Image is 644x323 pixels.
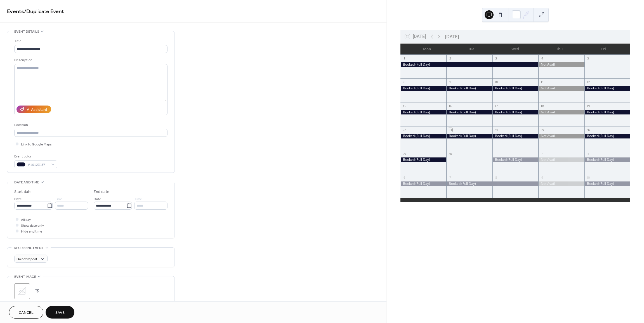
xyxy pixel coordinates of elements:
[448,104,452,108] div: 16
[540,56,544,61] div: 4
[586,56,590,61] div: 5
[492,134,538,138] div: Booked (Full Day)
[492,157,538,162] div: Booked (Full Day)
[21,142,52,147] span: Link to Google Maps
[538,62,584,67] div: Not Avail
[446,181,538,186] div: Booked (Full Day)
[448,80,452,84] div: 9
[94,196,101,202] span: Date
[21,229,42,235] span: Hide end time
[494,175,498,180] div: 8
[540,80,544,84] div: 11
[582,44,626,55] div: Fri
[448,175,452,180] div: 7
[492,86,538,91] div: Booked (Full Day)
[21,223,44,229] span: Show date only
[446,134,492,138] div: Booked (Full Day)
[494,56,498,61] div: 3
[448,128,452,132] div: 23
[586,80,590,84] div: 12
[540,104,544,108] div: 18
[7,6,24,17] a: Events
[537,44,582,55] div: Thu
[446,86,492,91] div: Booked (Full Day)
[400,157,446,162] div: Booked (Full Day)
[21,217,31,223] span: All day
[14,38,166,44] div: Title
[402,104,406,108] div: 15
[402,80,406,84] div: 8
[538,86,584,91] div: Not Avail
[55,310,65,316] span: Save
[540,128,544,132] div: 25
[14,57,166,63] div: Description
[9,306,43,319] button: Cancel
[14,189,32,195] div: Start date
[586,104,590,108] div: 19
[494,104,498,108] div: 17
[28,162,48,168] span: #101231FF
[538,134,584,138] div: Not Avail
[446,110,492,115] div: Booked (Full Day)
[27,107,47,113] div: AI Assistant
[402,56,406,61] div: 1
[14,283,30,299] div: ;
[14,180,39,185] span: Date and time
[494,152,498,156] div: 1
[400,62,538,67] div: Booked (Full Day)
[14,154,56,159] div: Event color
[402,175,406,180] div: 6
[16,106,51,113] button: AI Assistant
[55,196,63,202] span: Time
[402,152,406,156] div: 29
[493,44,537,55] div: Wed
[584,181,630,186] div: Booked (Full Day)
[24,6,64,17] span: / Duplicate Event
[538,110,584,115] div: Not Avail
[584,110,630,115] div: Booked (Full Day)
[584,86,630,91] div: Booked (Full Day)
[538,157,584,162] div: Not Avail
[16,256,37,262] span: Do not repeat
[94,189,109,195] div: End date
[449,44,493,55] div: Tue
[492,110,538,115] div: Booked (Full Day)
[540,152,544,156] div: 2
[494,80,498,84] div: 10
[400,86,446,91] div: Booked (Full Day)
[584,134,630,138] div: Booked (Full Day)
[586,152,590,156] div: 3
[14,29,39,35] span: Event details
[448,56,452,61] div: 2
[584,157,630,162] div: Booked (Full Day)
[586,128,590,132] div: 26
[14,196,22,202] span: Date
[14,122,166,128] div: Location
[400,181,446,186] div: Booked (Full Day)
[400,134,446,138] div: Booked (Full Day)
[400,110,446,115] div: Booked (Full Day)
[494,128,498,132] div: 24
[134,196,142,202] span: Time
[19,310,34,316] span: Cancel
[402,128,406,132] div: 22
[445,33,459,40] div: [DATE]
[405,44,449,55] div: Mon
[540,175,544,180] div: 9
[538,181,584,186] div: Not Avail
[14,245,44,251] span: Recurring event
[448,152,452,156] div: 30
[14,274,36,280] span: Event image
[586,175,590,180] div: 10
[46,306,74,319] button: Save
